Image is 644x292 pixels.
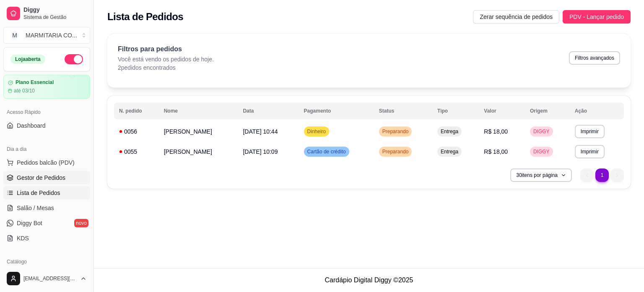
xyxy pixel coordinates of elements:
[479,103,525,119] th: Valor
[3,156,90,169] button: Pedidos balcão (PDV)
[10,55,45,64] div: Loja aberta
[473,10,559,24] button: Zerar sequência de pedidos
[17,204,54,212] span: Salão / Mesas
[595,168,609,182] li: pagination item 1 active
[17,219,42,227] span: Diggy Bot
[532,128,551,135] span: DIGGY
[14,87,35,94] article: até 03/10
[299,103,374,119] th: Pagamento
[570,103,624,119] th: Ação
[3,216,90,230] a: Diggy Botnovo
[17,234,29,242] span: KDS
[532,148,551,155] span: DIGGY
[3,3,90,24] a: DiggySistema de Gestão
[3,27,90,44] button: Select a team
[243,128,278,135] span: [DATE] 10:44
[510,168,572,182] button: 30itens por página
[3,186,90,200] a: Lista de Pedidos
[575,145,605,158] button: Imprimir
[159,142,238,162] td: [PERSON_NAME]
[3,255,90,268] div: Catálogo
[480,12,553,21] span: Zerar sequência de pedidos
[381,128,410,135] span: Preparando
[439,148,460,155] span: Entrega
[306,128,328,135] span: Dinheiro
[569,12,624,21] span: PDV - Lançar pedido
[381,148,410,155] span: Preparando
[569,51,620,65] button: Filtros avançados
[23,14,87,21] span: Sistema de Gestão
[94,268,644,292] footer: Cardápio Digital Diggy © 2025
[114,103,159,119] th: N. pedido
[107,10,183,24] h2: Lista de Pedidos
[16,79,54,86] article: Plano Essencial
[374,103,432,119] th: Status
[3,231,90,245] a: KDS
[17,158,75,167] span: Pedidos balcão (PDV)
[118,55,214,63] p: Você está vendo os pedidos de hoje.
[119,147,154,156] div: 0055
[17,189,60,197] span: Lista de Pedidos
[439,128,460,135] span: Entrega
[118,63,214,72] p: 2 pedidos encontrados
[3,75,90,99] a: Plano Essencialaté 03/10
[484,128,508,135] span: R$ 18,00
[17,174,65,182] span: Gestor de Pedidos
[576,164,628,186] nav: pagination navigation
[3,268,90,289] button: [EMAIL_ADDRESS][DOMAIN_NAME]
[159,103,238,119] th: Nome
[17,121,46,130] span: Dashboard
[159,121,238,142] td: [PERSON_NAME]
[26,31,77,39] div: MARMITARIA CO ...
[243,148,278,155] span: [DATE] 10:09
[118,44,214,54] p: Filtros para pedidos
[575,125,605,138] button: Imprimir
[23,6,87,14] span: Diggy
[3,171,90,184] a: Gestor de Pedidos
[119,127,154,136] div: 0056
[432,103,479,119] th: Tipo
[484,148,508,155] span: R$ 18,00
[3,119,90,132] a: Dashboard
[306,148,348,155] span: Cartão de crédito
[3,105,90,119] div: Acesso Rápido
[10,31,19,39] span: M
[563,10,631,24] button: PDV - Lançar pedido
[3,142,90,156] div: Dia a dia
[238,103,299,119] th: Data
[525,103,570,119] th: Origem
[65,54,83,64] button: Alterar Status
[3,201,90,215] a: Salão / Mesas
[23,275,77,282] span: [EMAIL_ADDRESS][DOMAIN_NAME]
